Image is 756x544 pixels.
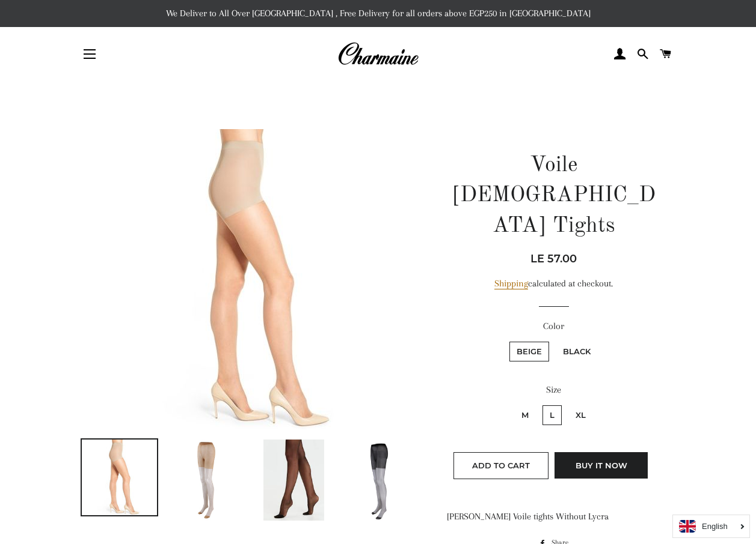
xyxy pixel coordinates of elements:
[337,41,419,67] img: Charmaine Egypt
[509,342,549,361] label: Beige
[447,319,660,334] label: Color
[568,405,593,425] label: XL
[494,278,528,289] a: Shipping
[354,440,408,521] img: Load image into Gallery viewer, Voile Ladies Tights
[555,452,648,479] button: Buy it now
[447,382,660,397] label: Size
[179,440,233,521] img: Load image into Gallery viewer, Voile Ladies Tights
[82,440,158,515] img: Load image into Gallery viewer, Voile Ladies Tights
[447,151,660,241] h1: Voile [DEMOGRAPHIC_DATA] Tights
[100,129,401,429] img: Voile Ladies Tights
[472,461,530,470] span: Add to Cart
[556,342,598,361] label: Black
[453,452,549,479] button: Add to Cart
[542,405,562,425] label: L
[530,252,577,265] span: LE 57.00
[447,509,660,524] div: [PERSON_NAME] Voile tights Without Lycra
[447,276,660,291] div: calculated at checkout.
[514,405,536,425] label: M
[263,440,324,521] img: Load image into Gallery viewer, Voile Ladies Tights
[702,522,728,530] i: English
[679,520,743,533] a: English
